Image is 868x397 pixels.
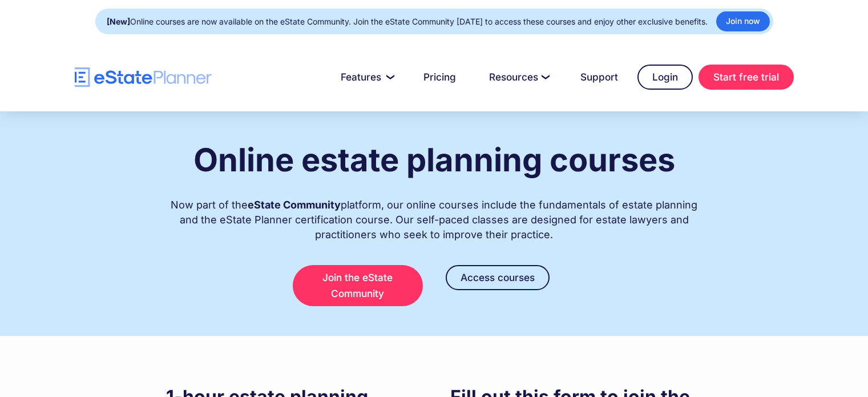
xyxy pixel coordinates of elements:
div: Online courses are now available on the eState Community. Join the eState Community [DATE] to acc... [107,14,708,30]
a: Support [567,66,632,89]
a: home [75,67,212,87]
h1: Online estate planning courses [193,142,675,178]
a: Start free trial [699,65,794,90]
a: Access courses [446,265,550,290]
a: Login [637,65,693,90]
a: Features [327,66,404,89]
a: Resources [475,66,561,89]
strong: [New] [107,17,130,26]
a: Join now [716,11,770,31]
strong: eState Community [248,199,341,211]
a: Join the eState Community [293,265,423,306]
div: Now part of the platform, our online courses include the fundamentals of estate planning and the ... [166,186,703,242]
a: Pricing [410,66,470,89]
